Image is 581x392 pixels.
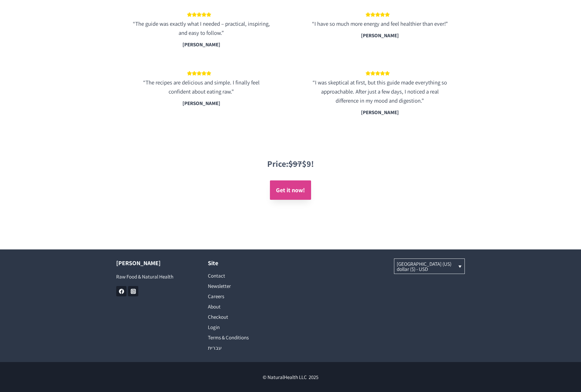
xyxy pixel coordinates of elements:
[116,373,465,381] p: © NaturalHealth LLC 2025
[276,186,305,194] strong: Get it now!
[208,271,281,281] a: Contact
[310,78,449,105] blockquote: “I was skeptical at first, but this guide made everything so approachable. After just a few days,...
[116,273,190,281] p: Raw Food & Natural Health
[208,322,281,332] a: Login
[310,70,445,78] div: 5 out of 5 stars
[270,180,311,200] a: Get it now!
[310,19,449,28] blockquote: “I have so much more energy and feel healthier than ever!”
[182,99,220,107] div: [PERSON_NAME]
[208,332,281,343] a: Terms & Conditions
[208,301,281,312] a: About
[288,158,302,169] s: $97
[208,312,281,322] a: Checkout
[116,259,190,268] h2: [PERSON_NAME]
[361,31,399,40] div: [PERSON_NAME]
[361,108,399,117] div: [PERSON_NAME]
[267,158,314,169] strong: Price: $9!
[182,41,220,49] div: [PERSON_NAME]
[132,19,271,38] blockquote: “The guide was exactly what I needed – practical, inspiring, and easy to follow.”
[394,259,465,274] a: [GEOGRAPHIC_DATA] (US) dollar ($) - USD
[132,70,266,78] div: 5 out of 5 stars
[208,291,281,301] a: Careers
[128,286,138,296] a: Instagram
[132,78,271,96] blockquote: “The recipes are delicious and simple. I finally feel confident about eating raw.”
[208,281,281,291] a: Newsletter
[208,259,281,268] h2: Site
[310,11,445,19] div: 5 out of 5 stars
[208,343,281,353] a: עברית
[116,286,126,296] a: Facebook
[132,11,266,19] div: 5 out of 5 stars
